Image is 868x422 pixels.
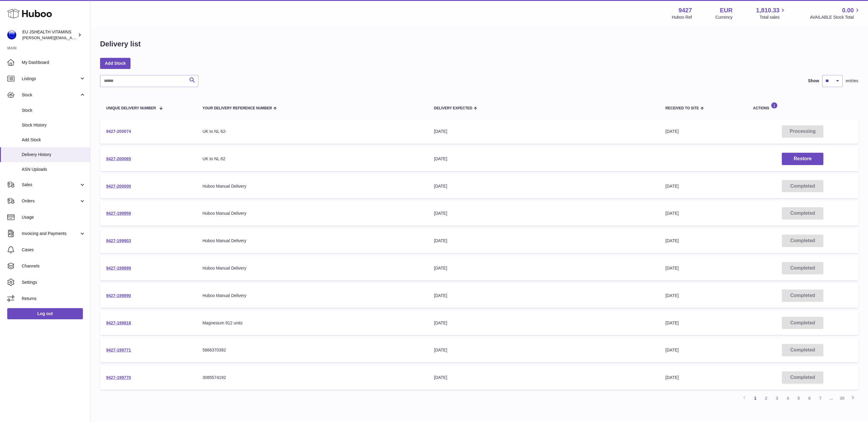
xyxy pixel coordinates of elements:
div: Huboo Manual Delivery [203,293,422,299]
span: [DATE] [665,184,679,189]
span: [DATE] [665,211,679,216]
button: Restore [782,153,823,165]
div: 5866370392 [203,347,422,353]
a: 9427-199899 [106,266,131,270]
a: 0.00 AVAILABLE Stock Total [810,6,861,20]
span: Stock [22,92,79,98]
a: 9427-199818 [106,320,131,325]
img: laura@jessicasepel.com [7,30,16,39]
div: [DATE] [434,129,653,134]
span: Stock History [22,122,86,128]
span: Add Stock [22,137,86,143]
div: [DATE] [434,183,653,189]
span: [DATE] [665,129,679,134]
span: Returns [22,296,86,302]
div: Actions [753,102,852,110]
a: 9427-199959 [106,211,131,216]
span: 1,810.33 [756,6,780,14]
span: [PERSON_NAME][EMAIL_ADDRESS][DOMAIN_NAME] [22,35,121,40]
div: UK to NL 62 [203,156,422,162]
a: 2 [761,393,772,404]
div: Huboo Ref [672,14,692,20]
a: 9427-199770 [106,375,131,380]
a: Add Stock [100,58,131,69]
div: [DATE] [434,265,653,271]
div: [DATE] [434,293,653,299]
span: Channels [22,263,86,269]
a: 3 [772,393,782,404]
span: Your Delivery Reference Number [203,106,272,110]
span: Total sales [759,14,786,20]
span: [DATE] [665,375,679,380]
span: Listings [22,76,79,82]
span: Delivery History [22,152,86,158]
div: [DATE] [434,156,653,162]
span: ASN Uploads [22,167,86,172]
span: 0.00 [842,6,854,14]
span: Invoicing and Payments [22,231,79,236]
div: 3085574192 [203,375,422,380]
div: [DATE] [434,211,653,216]
span: entries [846,78,858,84]
div: Huboo Manual Delivery [203,265,422,271]
a: 9427-200000 [106,184,131,189]
span: ... [826,393,837,404]
a: 1,810.33 Total sales [756,6,787,20]
span: Cases [22,247,86,253]
a: 4 [782,393,793,404]
a: 7 [815,393,826,404]
strong: EUR [720,6,732,14]
span: Usage [22,214,86,220]
div: Huboo Manual Delivery [203,238,422,244]
a: 9427-200065 [106,156,131,161]
label: Show [808,78,819,84]
div: Huboo Manual Delivery [203,211,422,216]
span: AVAILABLE Stock Total [810,14,861,20]
span: Received to Site [665,106,699,110]
span: [DATE] [665,266,679,270]
div: Huboo Manual Delivery [203,183,422,189]
a: 30 [837,393,848,404]
div: UK to NL 62- [203,129,422,134]
span: Unique Delivery Number [106,106,156,110]
span: Sales [22,182,79,188]
span: Settings [22,280,86,285]
span: Orders [22,198,79,204]
a: 9427-200074 [106,129,131,134]
div: EU JSHEALTH VITAMINS [22,29,77,41]
div: [DATE] [434,375,653,380]
div: [DATE] [434,238,653,244]
a: 9427-199771 [106,348,131,352]
a: 5 [793,393,804,404]
a: 9427-199903 [106,238,131,243]
div: Magnesium 912 units [203,320,422,326]
a: 1 [750,393,761,404]
span: [DATE] [665,238,679,243]
a: 6 [804,393,815,404]
div: [DATE] [434,347,653,353]
span: [DATE] [665,348,679,352]
span: [DATE] [665,320,679,325]
span: [DATE] [665,293,679,298]
span: My Dashboard [22,60,86,65]
h1: Delivery list [100,39,141,49]
div: Currency [715,14,733,20]
span: Delivery Expected [434,106,472,110]
a: 9427-199890 [106,293,131,298]
span: Stock [22,108,86,113]
a: Log out [7,308,83,319]
div: [DATE] [434,320,653,326]
strong: 9427 [678,6,692,14]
